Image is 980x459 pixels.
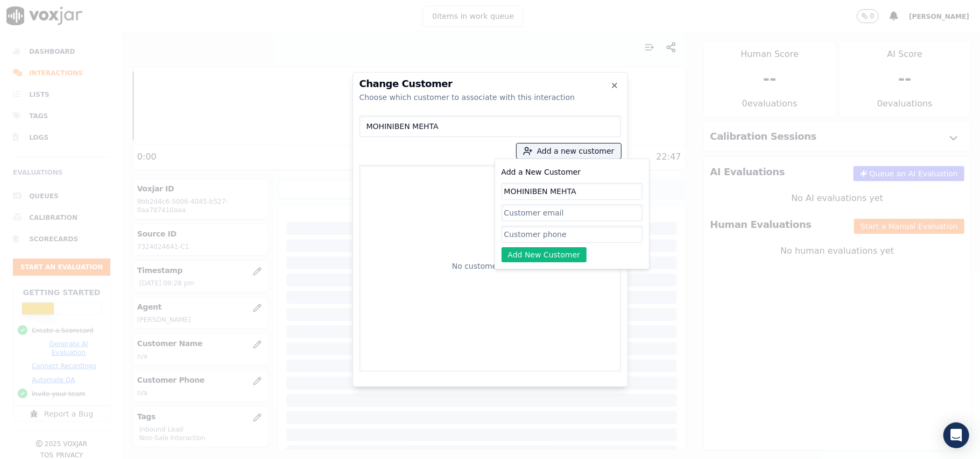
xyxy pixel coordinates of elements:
input: Customer phone [502,226,643,243]
div: Open Intercom Messenger [943,422,969,448]
input: Search Customers [359,116,621,137]
div: Choose which customer to associate with this interaction [359,92,621,103]
h2: Change Customer [359,79,621,89]
button: Add a new customer [517,144,621,159]
input: Customer name [502,183,643,200]
button: Add New Customer [502,247,587,262]
p: No customers found [452,261,528,271]
label: Add a New Customer [502,168,581,176]
input: Customer email [502,204,643,221]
